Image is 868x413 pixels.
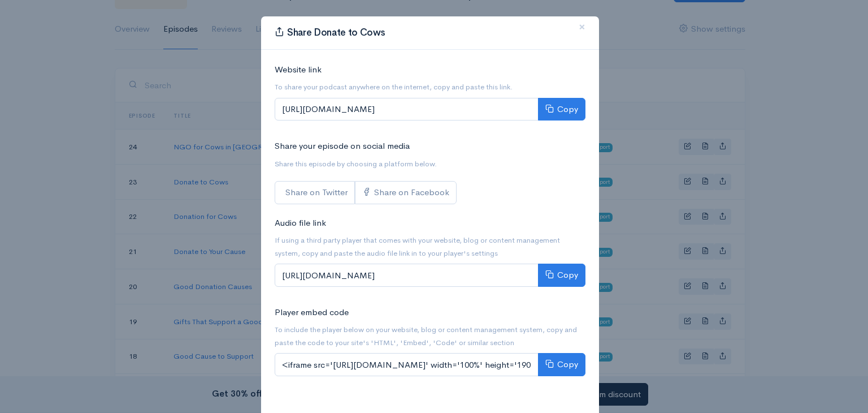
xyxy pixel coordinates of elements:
small: To include the player below on your website, blog or content management system, copy and paste th... [275,325,577,347]
a: Share on Facebook [355,181,457,204]
label: Audio file link [275,217,326,230]
button: Close [565,12,599,43]
small: Share this episode by choosing a platform below. [275,159,437,169]
input: [URL][DOMAIN_NAME] [275,264,539,287]
button: Copy [538,98,585,121]
small: To share your podcast anywhere on the internet, copy and paste this link. [275,82,513,92]
label: Website link [275,63,322,76]
span: Share Donate to Cows [287,27,385,38]
span: × [579,19,585,35]
small: If using a third party player that comes with your website, blog or content management system, co... [275,235,560,258]
button: Copy [538,264,585,287]
button: Copy [538,353,585,376]
label: Share your episode on social media [275,140,410,153]
input: <iframe src='[URL][DOMAIN_NAME]' width='100%' height='190' frameborder='0' scrolling='no' seamles... [275,353,539,376]
label: Player embed code [275,306,349,319]
a: Share on Twitter [275,181,355,204]
input: [URL][DOMAIN_NAME] [275,98,539,121]
div: Social sharing links [275,181,457,204]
